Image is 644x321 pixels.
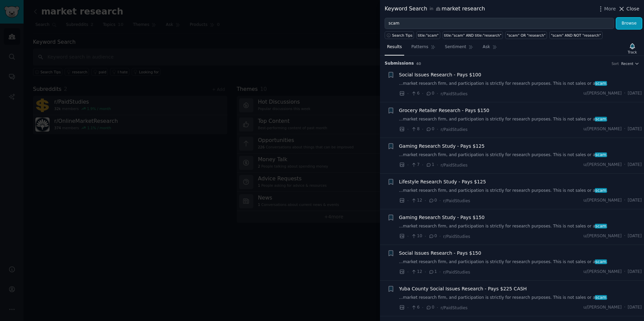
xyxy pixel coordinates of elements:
[441,92,468,96] span: r/PaidStudies
[407,197,409,204] span: ·
[443,270,470,275] span: r/PaidStudies
[437,162,438,169] span: ·
[425,197,426,204] span: ·
[428,269,437,275] span: 1
[399,214,485,221] span: Gaming Research Study - Pays $150
[418,33,439,38] div: title:"scam"
[583,126,622,132] span: u/[PERSON_NAME]
[411,198,422,204] span: 12
[426,126,434,132] span: 0
[422,304,423,311] span: ·
[444,33,502,38] div: title:"scam" AND title:"research"
[407,233,409,240] span: ·
[483,44,490,50] span: Ask
[443,234,470,239] span: r/PaidStudies
[624,305,625,311] span: ·
[583,305,622,311] span: u/[PERSON_NAME]
[624,126,625,132] span: ·
[439,197,441,204] span: ·
[439,269,441,276] span: ·
[604,5,616,12] span: More
[399,259,642,265] a: ...market research firm, and participation is strictly for research purposes. This is not sales o...
[385,61,414,67] span: Submission s
[385,5,485,13] div: Keyword Search market research
[583,233,622,239] span: u/[PERSON_NAME]
[385,31,414,39] button: Search Tips
[411,233,422,239] span: 10
[551,33,601,38] div: "scam" AND NOT "research"
[549,31,602,39] a: "scam" AND NOT "research"
[626,5,639,12] span: Close
[628,269,642,275] span: [DATE]
[411,269,422,275] span: 12
[437,90,438,97] span: ·
[583,198,622,204] span: u/[PERSON_NAME]
[399,152,642,158] a: ...market research firm, and participation is strictly for research purposes. This is not sales o...
[407,269,409,276] span: ·
[429,6,433,12] span: in
[425,269,426,276] span: ·
[426,162,434,168] span: 1
[621,61,633,66] span: Recent
[392,33,413,38] span: Search Tips
[399,223,642,229] a: ...market research firm, and participation is strictly for research purposes. This is not sales o...
[628,50,637,55] div: Track
[612,61,619,66] div: Sort
[385,18,614,29] input: Try a keyword related to your business
[624,198,625,204] span: ·
[425,233,426,240] span: ·
[443,42,476,56] a: Sentiment
[583,269,622,275] span: u/[PERSON_NAME]
[583,162,622,168] span: u/[PERSON_NAME]
[441,163,468,168] span: r/PaidStudies
[505,31,547,39] a: "scam" OR "research"
[399,71,481,78] a: Social Issues Research - Pays $100
[437,304,438,311] span: ·
[385,42,404,56] a: Results
[407,90,409,97] span: ·
[399,81,642,87] a: ...market research firm, and participation is strictly for research purposes. This is not sales o...
[624,233,625,239] span: ·
[422,90,423,97] span: ·
[426,91,434,97] span: 0
[399,143,485,150] a: Gaming Research Study - Pays $125
[628,126,642,132] span: [DATE]
[428,233,437,239] span: 0
[426,305,434,311] span: 0
[399,188,642,194] a: ...market research firm, and participation is strictly for research purposes. This is not sales o...
[624,269,625,275] span: ·
[407,126,409,133] span: ·
[443,31,503,39] a: title:"scam" AND title:"research"
[399,178,486,185] span: Lifestyle Research Study - Pays $125
[624,91,625,97] span: ·
[595,152,607,157] span: scam
[595,188,607,193] span: scam
[616,18,642,29] button: Browse
[441,127,468,132] span: r/PaidStudies
[628,198,642,204] span: [DATE]
[411,305,419,311] span: 6
[399,250,481,257] a: Social Issues Research - Pays $150
[409,42,438,56] a: Patterns
[595,295,607,300] span: scam
[416,31,440,39] a: title:"scam"
[628,233,642,239] span: [DATE]
[399,107,489,114] a: Grocery Retailer Research - Pays $150
[507,33,546,38] div: "scam" OR "research"
[411,162,419,168] span: 7
[407,304,409,311] span: ·
[597,5,616,12] button: More
[399,116,642,122] a: ...market research firm, and participation is strictly for research purposes. This is not sales o...
[583,91,622,97] span: u/[PERSON_NAME]
[399,285,527,292] a: Yuba County Social Issues Research - Pays $225 CASH
[628,91,642,97] span: [DATE]
[416,62,421,66] span: 40
[625,41,639,56] button: Track
[411,91,419,97] span: 6
[621,61,639,66] button: Recent
[480,42,500,56] a: Ask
